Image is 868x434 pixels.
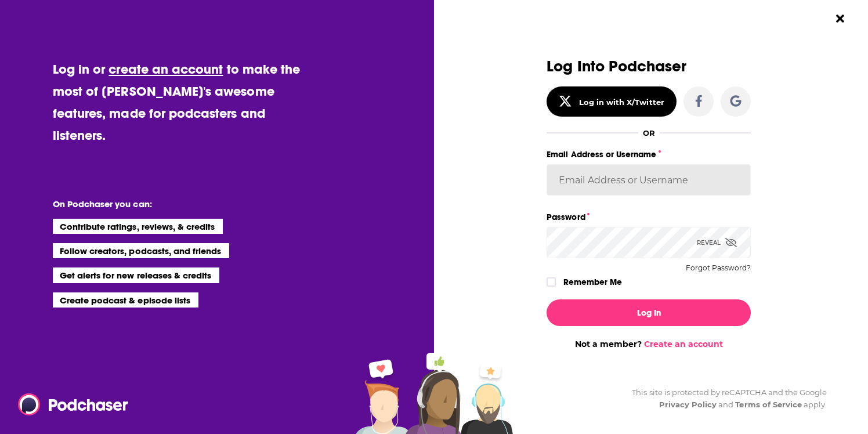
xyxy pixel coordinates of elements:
[547,164,751,196] input: Email Address or Username
[547,147,751,162] label: Email Address or Username
[579,97,664,107] div: Log in with X/Twitter
[53,219,223,234] li: Contribute ratings, reviews, & credits
[547,299,751,326] button: Log In
[697,227,737,258] div: Reveal
[547,339,751,349] div: Not a member?
[547,58,751,75] h3: Log Into Podchaser
[686,264,751,272] button: Forgot Password?
[659,400,717,409] a: Privacy Policy
[829,8,851,30] button: Close Button
[18,393,129,415] img: Podchaser - Follow, Share and Rate Podcasts
[53,243,230,258] li: Follow creators, podcasts, and friends
[644,339,723,349] a: Create an account
[108,61,223,77] a: create an account
[735,400,802,409] a: Terms of Service
[643,128,655,138] div: OR
[18,393,120,415] a: Podchaser - Follow, Share and Rate Podcasts
[547,86,677,117] button: Log in with X/Twitter
[53,198,285,209] li: On Podchaser you can:
[563,274,622,290] label: Remember Me
[623,386,827,411] div: This site is protected by reCAPTCHA and the Google and apply.
[547,209,751,225] label: Password
[53,267,219,283] li: Get alerts for new releases & credits
[53,292,198,308] li: Create podcast & episode lists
